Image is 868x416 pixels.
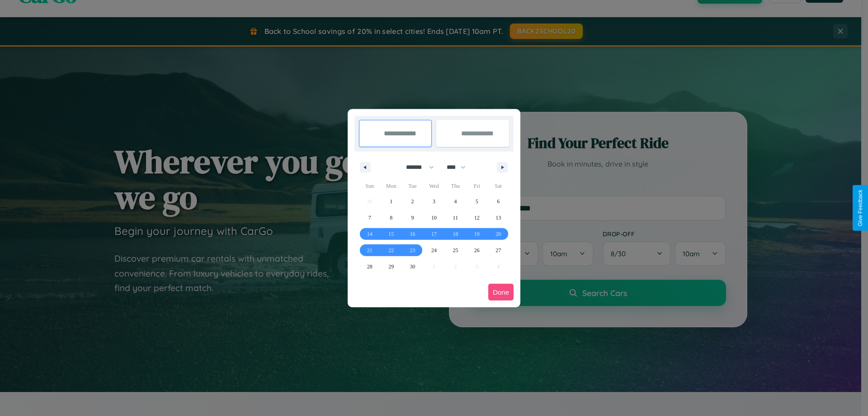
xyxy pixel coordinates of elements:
span: 14 [367,226,373,242]
span: 5 [476,193,478,210]
button: 15 [380,226,401,242]
span: 19 [474,226,480,242]
span: Thu [445,179,466,193]
span: 30 [410,258,415,275]
span: 7 [368,210,371,226]
button: 30 [402,258,423,275]
span: 13 [495,210,501,226]
div: Give Feedback [857,190,863,226]
button: 22 [380,242,401,258]
span: 10 [431,210,437,226]
span: 6 [497,193,500,210]
button: 14 [359,226,380,242]
span: 22 [388,242,394,258]
button: 1 [380,193,401,210]
span: 9 [411,210,414,226]
button: 19 [466,226,487,242]
button: 16 [402,226,423,242]
button: 4 [445,193,466,210]
span: 26 [474,242,480,258]
button: 2 [402,193,423,210]
button: 9 [402,210,423,226]
button: 10 [423,210,444,226]
span: 15 [388,226,394,242]
span: 17 [431,226,437,242]
span: 2 [411,193,414,210]
button: 17 [423,226,444,242]
button: 5 [466,193,487,210]
span: 20 [495,226,501,242]
button: 21 [359,242,380,258]
span: 18 [453,226,458,242]
button: 11 [445,210,466,226]
span: 8 [390,210,392,226]
span: 27 [495,242,501,258]
span: 25 [453,242,458,258]
span: Sat [488,179,509,193]
button: 29 [380,258,401,275]
span: 29 [388,258,394,275]
span: Mon [380,179,401,193]
span: Wed [423,179,444,193]
button: 24 [423,242,444,258]
button: 25 [445,242,466,258]
span: Tue [402,179,423,193]
span: 11 [453,210,458,226]
span: 4 [454,193,457,210]
span: 23 [410,242,415,258]
span: 21 [367,242,373,258]
span: Sun [359,179,380,193]
span: 1 [390,193,392,210]
button: 12 [466,210,487,226]
button: 3 [423,193,444,210]
span: 3 [433,193,435,210]
span: 12 [474,210,480,226]
button: 26 [466,242,487,258]
span: Fri [466,179,487,193]
span: 16 [410,226,415,242]
button: Done [488,284,514,301]
button: 8 [380,210,401,226]
button: 23 [402,242,423,258]
button: 7 [359,210,380,226]
button: 20 [488,226,509,242]
button: 13 [488,210,509,226]
span: 24 [431,242,437,258]
span: 28 [367,258,373,275]
button: 27 [488,242,509,258]
button: 6 [488,193,509,210]
button: 18 [445,226,466,242]
button: 28 [359,258,380,275]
